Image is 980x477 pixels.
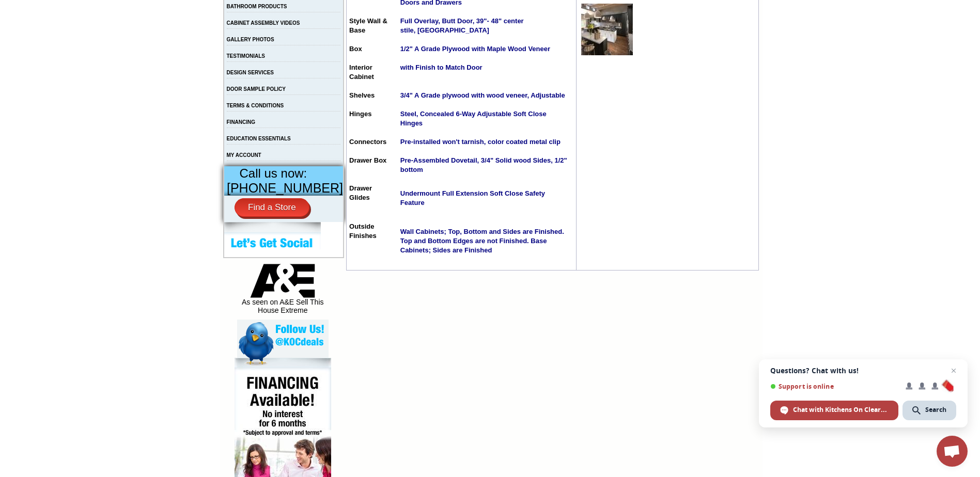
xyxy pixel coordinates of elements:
a: DOOR SAMPLE POLICY [227,86,286,92]
strong: Steel, Concealed 6-Way Adjustable Soft Close Hinges [400,110,547,127]
a: BATHROOM PRODUCTS [227,4,287,9]
span: Style Wall & Base [349,17,387,34]
span: Wall Cabinets; Top, Bottom and Sides are Finished. Top and Bottom Edges are not Finished. Base Ca... [400,228,564,254]
strong: 3/4" A Grade plywood with wood veneer, Adjustable [400,91,565,99]
span: Connectors [349,138,386,146]
div: Open chat [937,436,968,467]
span: [PHONE_NUMBER] [227,181,343,195]
strong: Pre-Assembled Dovetail, 3/4" Solid wood Sides, 1/2" bottom [400,156,567,173]
span: Support is online [770,383,898,390]
span: Call us now: [240,166,307,180]
span: Questions? Chat with us! [770,367,956,375]
a: TESTIMONIALS [227,53,265,59]
a: FINANCING [227,119,256,125]
a: CABINET ASSEMBLY VIDEOS [227,20,300,26]
span: Drawer Glides [349,184,372,201]
div: As seen on A&E Sell This House Extreme [237,264,329,320]
strong: 1/2" A Grade Plywood with Maple Wood Veneer [400,45,550,53]
span: Drawer Box [349,156,386,164]
strong: Full Overlay, Butt Door, 39"- 48" center stile, [GEOGRAPHIC_DATA] [400,17,524,34]
span: Chat with Kitchens On Clearance [793,405,889,415]
a: TERMS & CONDITIONS [227,103,284,108]
a: DESIGN SERVICES [227,70,274,75]
span: Hinges [349,110,371,118]
span: Box [349,45,362,53]
span: Shelves [349,91,375,99]
a: GALLERY PHOTOS [227,37,274,42]
span: Outside Finishes [349,222,377,240]
strong: with Finish to Match Door [400,63,483,71]
div: Search [903,401,956,420]
a: EDUCATION ESSENTIALS [227,136,291,141]
a: Find a Store [235,198,309,217]
span: Close chat [947,364,960,377]
strong: Pre-installed won't tarnish, color coated metal clip [400,138,561,146]
span: Interior Cabinet [349,63,374,81]
span: Undermount Full Extension Soft Close Safety Feature [400,189,545,206]
span: Search [925,405,946,415]
div: Chat with Kitchens On Clearance [770,401,898,420]
a: MY ACCOUNT [227,152,261,158]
